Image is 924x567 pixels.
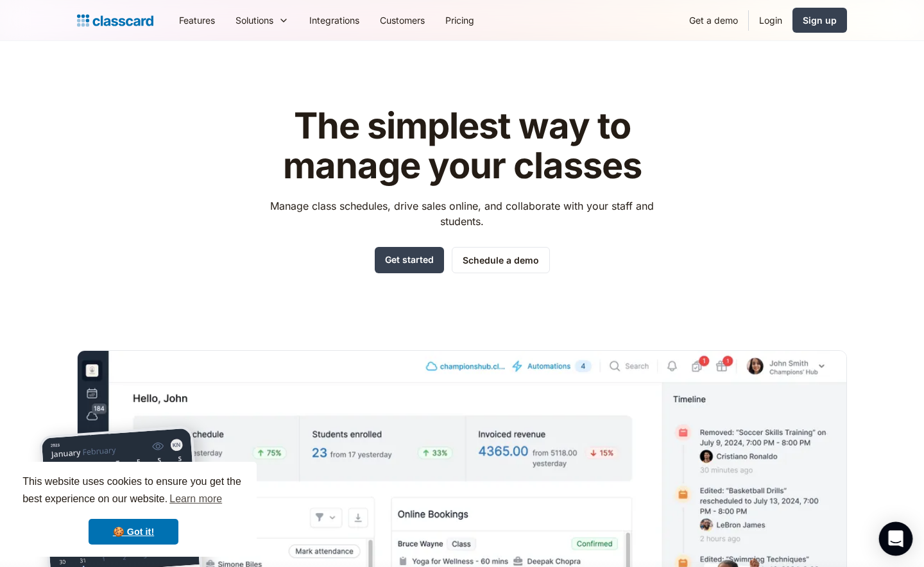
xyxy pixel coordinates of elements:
[299,6,370,35] a: Integrations
[879,522,913,556] div: Open Intercom Messenger
[169,6,225,35] a: Features
[22,474,244,509] span: This website uses cookies to ensure you get the best experience on our website.
[370,6,435,35] a: Customers
[435,6,484,35] a: Pricing
[375,247,444,273] a: Get started
[235,13,273,27] div: Solutions
[77,12,153,30] a: home
[259,198,666,229] p: Manage class schedules, drive sales online, and collaborate with your staff and students.
[225,6,299,35] div: Solutions
[10,462,257,557] div: cookieconsent
[452,247,550,273] a: Schedule a demo
[167,489,224,509] a: learn more about cookies
[749,6,792,35] a: Login
[89,519,178,545] a: dismiss cookie message
[679,6,748,35] a: Get a demo
[792,8,847,33] a: Sign up
[803,13,837,27] div: Sign up
[259,106,666,185] h1: The simplest way to manage your classes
